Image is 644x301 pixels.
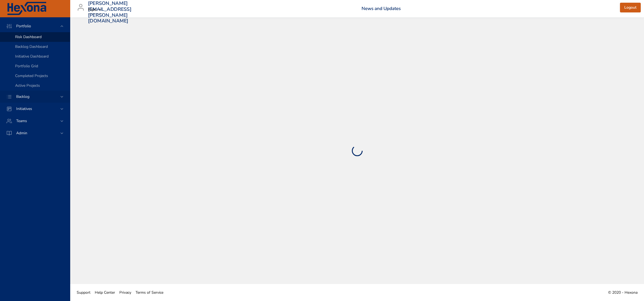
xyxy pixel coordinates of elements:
span: Help Center [95,290,115,295]
h3: [PERSON_NAME][EMAIL_ADDRESS][PERSON_NAME][DOMAIN_NAME] [88,1,132,24]
span: Admin [12,131,32,136]
a: Support [75,286,93,299]
span: Initiative Dashboard [15,54,49,59]
span: Backlog Dashboard [15,44,48,49]
span: Privacy [119,290,131,295]
button: Logout [620,3,641,13]
span: © 2020 - Hexona [608,290,638,295]
a: News and Updates [362,5,401,12]
span: Risk Dashboard [15,34,42,39]
span: Teams [12,118,31,123]
span: Active Projects [15,83,40,88]
span: Initiatives [12,106,36,111]
a: Privacy [117,286,133,299]
span: Completed Projects [15,73,48,78]
span: Support [77,290,90,295]
span: Backlog [12,94,34,99]
span: Portfolio [12,24,35,29]
a: Terms of Service [133,286,166,299]
a: Help Center [93,286,117,299]
span: Logout [624,4,636,11]
div: Kipu [88,5,103,14]
span: Terms of Service [136,290,163,295]
span: Portfolio Grid [15,63,38,69]
img: Hexona [6,2,47,15]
